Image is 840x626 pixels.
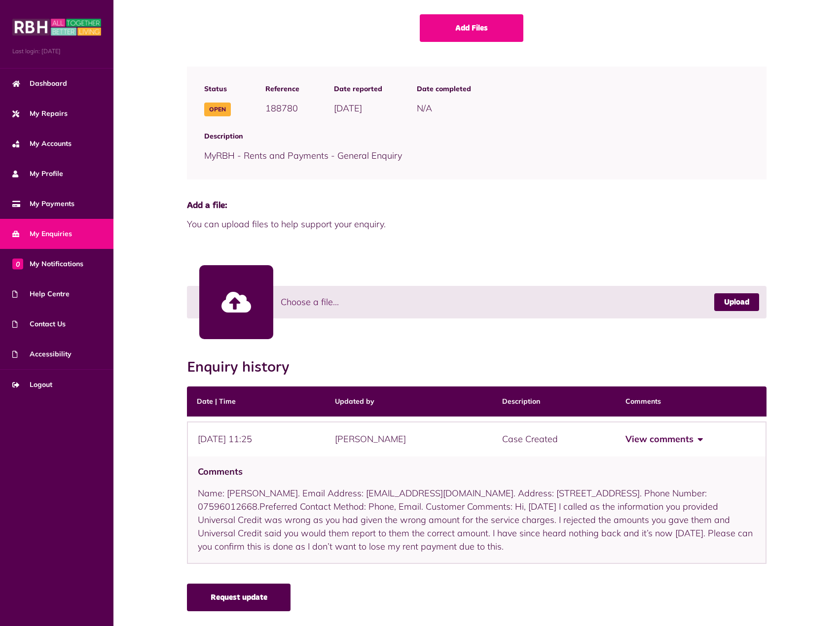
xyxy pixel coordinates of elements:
span: My Enquiries [12,229,72,239]
div: [PERSON_NAME] [325,421,492,457]
span: N/A [417,103,432,114]
a: Request update [187,584,291,611]
h2: Enquiry history [187,359,299,377]
span: Add a file: [187,199,766,212]
span: 0 [12,258,23,269]
span: My Notifications [12,259,83,269]
span: Contact Us [12,319,66,329]
div: Case Created [492,421,616,457]
span: 188780 [265,103,298,114]
span: Status [204,84,231,94]
span: Open [204,103,231,116]
span: [DATE] [334,103,362,114]
span: Choose a file... [281,295,339,309]
span: My Profile [12,169,63,179]
th: Comments [616,386,766,417]
span: Description [204,131,749,141]
a: Upload [714,293,759,311]
span: My Repairs [12,108,68,119]
span: Help Centre [12,289,70,299]
div: [DATE] 11:25 [187,421,325,457]
span: Accessibility [12,349,72,359]
span: Logout [12,380,52,390]
button: View comments [625,432,702,447]
span: Dashboard [12,78,67,89]
span: Date completed [417,84,471,94]
th: Description [492,386,616,417]
span: Reference [265,84,299,94]
a: Add Files [420,14,523,42]
span: You can upload files to help support your enquiry. [187,217,766,231]
span: Date reported [334,84,382,94]
span: My Payments [12,199,74,209]
h4: Comments [198,466,755,477]
span: Last login: [DATE] [12,47,101,56]
div: Name: [PERSON_NAME]. Email Address: [EMAIL_ADDRESS][DOMAIN_NAME]. Address: [STREET_ADDRESS]. Phon... [187,456,766,564]
img: MyRBH [12,17,101,37]
th: Date | Time [187,386,325,417]
span: MyRBH - Rents and Payments - General Enquiry [204,150,402,161]
span: My Accounts [12,139,72,149]
th: Updated by [325,386,492,417]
